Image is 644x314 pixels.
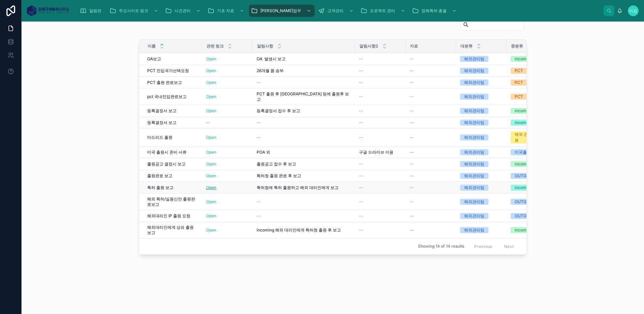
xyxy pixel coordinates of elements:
a: Open [206,213,216,218]
a: Open [206,199,216,204]
div: PCT [515,94,523,100]
span: 해외대리인 IP 출원 요청 [147,213,190,219]
a: Open [206,80,216,85]
span: OA 발생시 보고 [257,56,286,62]
span: 대분류 [460,43,473,49]
span: incoming 해외 대리인에게 특허청 출원 후 보고 [257,227,341,233]
div: 해외관리팀 [464,161,484,167]
span: -- [410,135,414,140]
span: -- [410,80,414,85]
a: Open [206,108,216,113]
span: PCT 출원 완료보고 [147,80,182,85]
span: 알림사항 [257,43,273,49]
span: 특허청에 특허 출원하고 해외 대리인에게 보고 [257,185,339,190]
span: -- [359,80,363,85]
span: POA 외 [257,150,270,155]
span: -- [359,108,363,114]
div: PCT [515,80,523,86]
span: PCT 진입국가선택요청 [147,68,189,73]
div: 해외관리팀 [464,108,484,114]
span: -- [410,173,414,179]
span: -- [359,56,363,62]
span: 출원공고 결정시 보고 [147,161,186,167]
img: App logo [27,5,69,16]
div: 해외 관리팀 직무서류 [515,131,549,144]
a: Open [206,150,216,155]
span: -- [206,120,210,125]
span: 고객관리 [327,8,344,13]
span: 알림사항2 [359,43,378,49]
a: 정혜특허 총괄 [410,5,460,17]
span: 구글 드라이브 이용 [359,150,393,155]
div: 해외관리팀 [464,80,484,86]
span: -- [359,185,363,190]
div: 해외관리팀 [464,56,484,62]
span: 알림판 [89,8,101,13]
span: 해외 특허/실용신안 출원완료보고 [147,196,198,207]
a: [PERSON_NAME]업무 [249,5,315,17]
div: 해외관리팀 [464,94,484,100]
span: -- [410,213,414,219]
span: PCT 출원 후 [GEOGRAPHIC_DATA] 등에 출원후 보고 [257,91,351,102]
div: incoming 상표 [515,227,541,233]
div: 해외관리팀 [464,68,484,74]
div: 해외관리팀 [464,213,484,219]
span: Showing 14 of 14 results [418,244,464,249]
span: 이김 [629,8,637,13]
div: 해외관리팀 [464,149,484,155]
span: -- [359,173,363,179]
span: 특허 출원 보고 [147,185,173,190]
a: Open [206,94,216,99]
div: incoming 특허 [515,185,541,191]
div: incoming 상표 [515,108,541,114]
div: OUTGOING IP [515,199,541,205]
span: 자료 [410,43,418,49]
span: 등록결정서 접수 후 보고 [257,108,300,114]
span: -- [257,199,261,205]
span: -- [410,56,414,62]
a: 알림판 [78,5,106,17]
a: Open [206,161,216,166]
span: 이름 [148,43,156,49]
span: -- [359,199,363,205]
span: 중분류 [511,43,523,49]
span: -- [359,94,363,99]
div: incoming 상표 [515,161,541,167]
span: OA보고 [147,56,161,62]
span: 마드리드 출원 [147,135,172,140]
span: -- [410,185,414,190]
span: -- [410,94,414,99]
div: incoming 특허 [515,120,541,126]
div: OUTGOING IP [515,173,541,179]
span: 등록결정서 보고 [147,108,176,114]
span: -- [359,227,363,233]
span: -- [359,161,363,167]
span: 특허청 출원 완료 후 보고 [257,173,301,179]
span: -- [410,199,414,205]
a: 프로젝트 관리 [358,5,409,17]
span: -- [359,120,363,125]
div: 해외관리팀 [464,185,484,191]
span: 미국 출원시 준비 서류 [147,150,187,155]
span: -- [410,120,414,125]
span: -- [359,213,363,219]
a: Open [206,56,216,61]
a: Open [206,135,216,140]
a: 고객관리 [316,5,357,17]
span: [PERSON_NAME]업무 [260,8,301,13]
span: -- [257,213,261,219]
span: 26개월 쯤 송부 [257,68,284,73]
span: -- [257,120,261,125]
div: incoming 상표 [515,56,541,62]
span: -- [410,161,414,167]
div: OUTGOING IP [515,213,541,219]
span: -- [359,135,363,140]
div: 해외관리팀 [464,120,484,126]
div: 해외관리팀 [464,199,484,205]
a: Open [206,185,216,190]
span: 관련 링크 [206,43,224,49]
a: Open [206,227,216,232]
span: 프로젝트 관리 [370,8,395,13]
div: PCT [515,68,523,74]
span: pct 국내진입완료보고 [147,94,187,99]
